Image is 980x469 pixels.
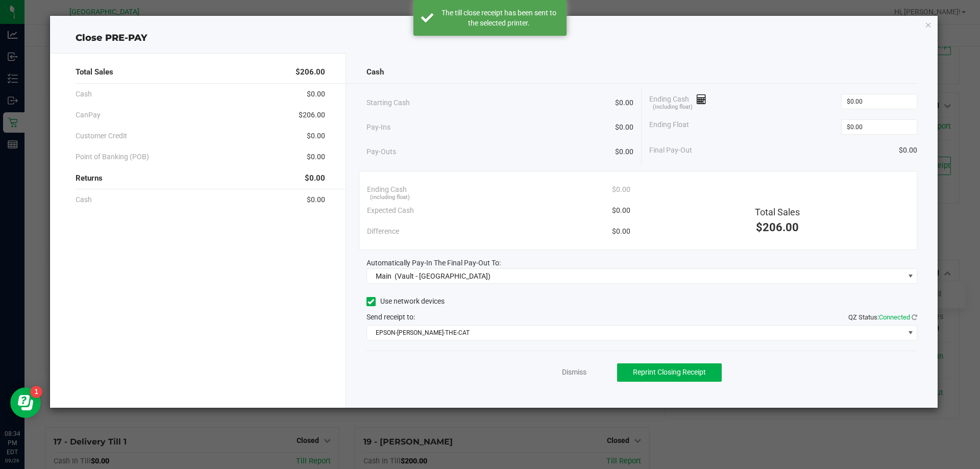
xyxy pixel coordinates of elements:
[879,313,910,321] span: Connected
[439,8,559,28] div: The till close receipt has been sent to the selected printer.
[307,194,325,205] span: $0.00
[10,387,41,418] iframe: Resource center
[76,194,92,205] span: Cash
[612,184,630,195] span: $0.00
[615,97,633,108] span: $0.00
[305,172,325,184] span: $0.00
[395,272,491,280] span: (Vault - [GEOGRAPHIC_DATA])
[366,97,410,108] span: Starting Cash
[366,296,445,307] label: Use network devices
[296,66,325,78] span: $206.00
[899,145,917,156] span: $0.00
[649,94,706,109] span: Ending Cash
[649,145,692,156] span: Final Pay-Out
[307,131,325,141] span: $0.00
[612,226,630,237] span: $0.00
[366,259,501,267] span: Automatically Pay-In The Final Pay-Out To:
[299,110,325,120] span: $206.00
[649,119,689,135] span: Ending Float
[653,103,693,112] span: (including float)
[307,152,325,162] span: $0.00
[76,110,101,120] span: CanPay
[617,363,722,382] button: Reprint Closing Receipt
[367,326,904,340] span: EPSON-[PERSON_NAME]-THE-CAT
[76,131,127,141] span: Customer Credit
[367,184,407,195] span: Ending Cash
[615,146,633,157] span: $0.00
[615,122,633,133] span: $0.00
[376,272,391,280] span: Main
[76,89,92,100] span: Cash
[307,89,325,100] span: $0.00
[612,205,630,216] span: $0.00
[562,367,586,378] a: Dismiss
[756,221,799,234] span: $206.00
[366,313,415,321] span: Send receipt to:
[30,386,42,398] iframe: Resource center unread badge
[755,207,800,217] span: Total Sales
[367,226,399,237] span: Difference
[50,31,938,45] div: Close PRE-PAY
[366,122,390,133] span: Pay-Ins
[370,193,410,202] span: (including float)
[76,167,325,189] div: Returns
[366,66,384,78] span: Cash
[76,66,113,78] span: Total Sales
[848,313,917,321] span: QZ Status:
[633,368,706,376] span: Reprint Closing Receipt
[367,205,414,216] span: Expected Cash
[366,146,396,157] span: Pay-Outs
[76,152,149,162] span: Point of Banking (POB)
